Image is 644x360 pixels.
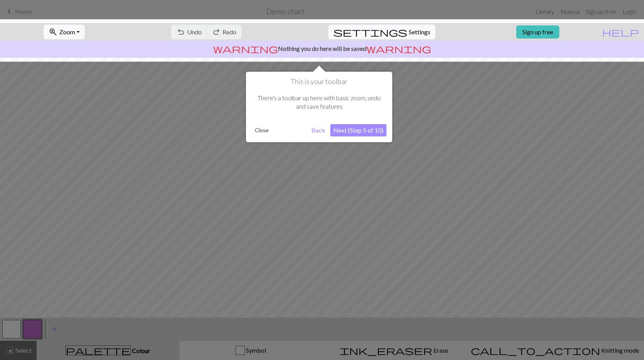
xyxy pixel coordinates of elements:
[252,77,386,86] h1: This is your toolbar
[252,124,272,136] button: Close
[252,86,386,119] div: There's a toolbar up here with basic zoom, undo and save features
[246,72,392,142] div: This is your toolbar
[308,124,328,136] button: Back
[330,124,386,136] button: Next (Step 5 of 10)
